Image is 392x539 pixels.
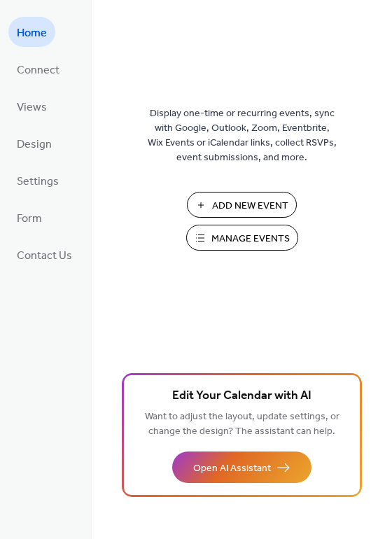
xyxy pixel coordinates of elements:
a: Connect [8,54,68,84]
span: Want to adjust the layout, update settings, or change the design? The assistant can help. [145,407,339,441]
button: Add New Event [187,192,297,218]
span: Views [17,97,47,118]
span: Form [17,208,42,230]
button: Manage Events [186,225,298,251]
span: Add New Event [212,199,288,213]
a: Views [8,91,55,121]
span: Design [17,134,52,155]
span: Connect [17,59,59,81]
span: Settings [17,171,59,192]
span: Edit Your Calendar with AI [172,386,311,406]
span: Display one-time or recurring events, sync with Google, Outlook, Zoom, Eventbrite, Wix Events or ... [148,106,337,165]
a: Settings [8,165,67,195]
button: Open AI Assistant [172,451,311,483]
a: Form [8,202,50,232]
a: Contact Us [8,239,80,269]
span: Contact Us [17,245,72,267]
span: Open AI Assistant [193,461,271,476]
span: Manage Events [211,232,290,246]
a: Home [8,17,55,47]
a: Design [8,128,60,158]
span: Home [17,22,47,44]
